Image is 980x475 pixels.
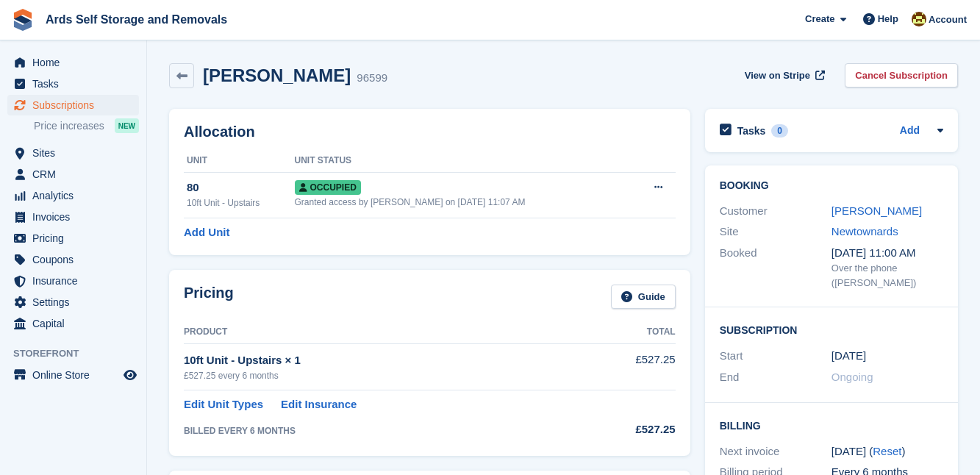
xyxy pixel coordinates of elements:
div: [DATE] ( ) [831,443,943,460]
img: stora-icon-8386f47178a22dfd0bd8f6a31ec36ba5ce8667c1dd55bd0f319d3a0aa187defe.svg [12,9,34,31]
div: 0 [771,124,788,137]
a: Add [900,123,920,140]
a: menu [7,271,139,291]
div: Over the phone ([PERSON_NAME]) [831,261,943,290]
div: 10ft Unit - Upstairs [187,196,295,210]
a: menu [7,292,139,312]
a: menu [7,143,139,163]
th: Product [184,321,583,344]
span: Subscriptions [32,95,121,115]
div: £527.25 [583,421,675,438]
span: Account [929,12,967,27]
span: Pricing [32,228,121,249]
h2: Allocation [184,124,676,140]
span: Tasks [32,74,121,94]
div: BILLED EVERY 6 MONTHS [184,424,583,438]
span: CRM [32,164,121,185]
div: 10ft Unit - Upstairs × 1 [184,352,583,369]
div: 80 [187,179,295,196]
a: Reset [873,445,901,457]
span: Analytics [32,185,121,206]
a: Cancel Subscription [845,63,958,87]
span: Help [878,12,898,26]
a: Edit Insurance [281,396,357,413]
span: Insurance [32,271,121,291]
span: Ongoing [831,371,873,383]
div: End [720,369,831,386]
div: Next invoice [720,443,831,460]
a: Preview store [121,366,139,384]
div: NEW [115,118,139,133]
span: Home [32,52,121,73]
div: Site [720,224,831,240]
td: £527.25 [583,343,675,390]
a: menu [7,365,139,385]
span: Invoices [32,207,121,227]
a: Ards Self Storage and Removals [40,7,233,32]
h2: [PERSON_NAME] [203,65,351,85]
span: Create [805,12,834,26]
span: Occupied [295,180,361,195]
a: menu [7,74,139,94]
span: View on Stripe [745,68,810,83]
a: menu [7,164,139,185]
a: Add Unit [184,224,229,241]
th: Total [583,321,675,344]
a: Newtownards [831,225,898,238]
h2: Booking [720,180,943,192]
a: menu [7,95,139,115]
h2: Tasks [737,124,766,137]
a: menu [7,52,139,73]
div: [DATE] 11:00 AM [831,245,943,262]
div: £527.25 every 6 months [184,369,583,382]
div: Customer [720,203,831,220]
div: Start [720,348,831,365]
div: 96599 [357,70,387,87]
a: [PERSON_NAME] [831,204,922,217]
a: Edit Unit Types [184,396,263,413]
a: Price increases NEW [34,118,139,134]
div: Booked [720,245,831,290]
th: Unit Status [295,149,631,173]
a: menu [7,185,139,206]
a: Guide [611,285,676,309]
h2: Pricing [184,285,234,309]
span: Storefront [13,346,146,361]
time: 2025-07-21 00:00:00 UTC [831,348,866,365]
span: Coupons [32,249,121,270]
span: Sites [32,143,121,163]
a: menu [7,249,139,270]
a: menu [7,313,139,334]
h2: Subscription [720,322,943,337]
div: Granted access by [PERSON_NAME] on [DATE] 11:07 AM [295,196,631,209]
a: menu [7,207,139,227]
span: Settings [32,292,121,312]
img: Mark McFerran [912,12,926,26]
a: View on Stripe [739,63,828,87]
th: Unit [184,149,295,173]
a: menu [7,228,139,249]
span: Price increases [34,119,104,133]
span: Online Store [32,365,121,385]
span: Capital [32,313,121,334]
h2: Billing [720,418,943,432]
